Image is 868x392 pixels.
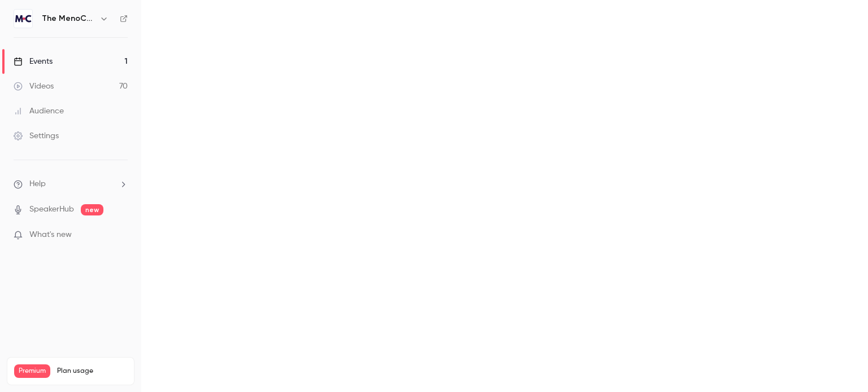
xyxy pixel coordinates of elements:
[14,56,53,67] div: Events
[14,364,50,378] span: Premium
[57,367,127,376] span: Plan usage
[14,81,54,92] div: Videos
[29,178,46,190] span: Help
[14,10,32,28] img: The MenoChannel
[42,13,95,24] h6: The MenoChannel
[29,229,72,241] span: What's new
[14,105,64,117] div: Audience
[81,204,103,215] span: new
[29,204,74,215] a: SpeakerHub
[14,130,59,142] div: Settings
[14,178,128,190] li: help-dropdown-opener
[114,230,128,240] iframe: Noticeable Trigger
